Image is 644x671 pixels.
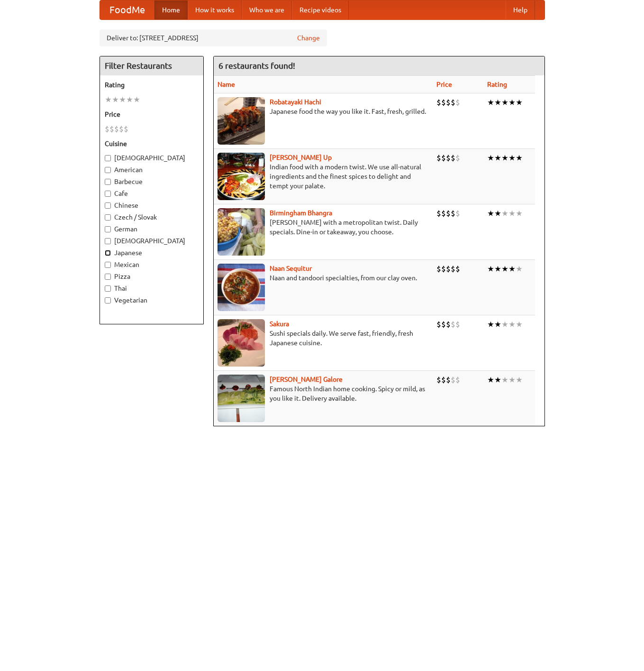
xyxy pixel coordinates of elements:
[218,218,429,237] p: [PERSON_NAME] with a metropolitan twist. Daily specials. Dine-in or takeaway, you choose.
[501,153,508,163] li: ★
[446,153,451,163] li: $
[455,97,460,108] li: $
[109,124,114,134] li: $
[242,0,292,19] a: Who we are
[105,202,111,209] input: Chinese
[105,295,199,305] label: Vegetarian
[516,208,523,219] li: ★
[218,107,429,116] p: Japanese food the way you like it. Fast, fresh, grilled.
[436,97,441,108] li: $
[436,264,441,274] li: $
[100,0,154,19] a: FoodMe
[270,209,332,217] a: Birmingham Bhangra
[126,94,133,105] li: ★
[508,153,516,163] li: ★
[105,189,199,198] label: Cafe
[105,124,109,134] li: $
[100,29,327,46] div: Deliver to: [STREET_ADDRESS]
[455,319,460,330] li: $
[436,81,452,88] a: Price
[508,97,516,108] li: ★
[105,167,111,173] input: American
[506,0,535,19] a: Help
[436,319,441,330] li: $
[124,124,128,134] li: $
[105,177,199,186] label: Barbecue
[270,154,332,161] b: [PERSON_NAME] Up
[218,375,265,422] img: currygalore.jpg
[105,201,199,210] label: Chinese
[105,110,199,119] h5: Price
[154,0,188,19] a: Home
[494,208,501,219] li: ★
[446,264,451,274] li: $
[516,264,523,274] li: ★
[441,319,446,330] li: $
[105,262,111,268] input: Mexican
[105,236,199,246] label: [DEMOGRAPHIC_DATA]
[105,250,111,256] input: Japanese
[105,155,111,161] input: [DEMOGRAPHIC_DATA]
[105,179,111,185] input: Barbecue
[105,214,111,221] input: Czech / Slovak
[455,375,460,385] li: $
[105,238,111,244] input: [DEMOGRAPHIC_DATA]
[508,208,516,219] li: ★
[487,97,494,108] li: ★
[451,319,455,330] li: $
[455,208,460,219] li: $
[516,97,523,108] li: ★
[494,264,501,274] li: ★
[218,319,265,367] img: sakura.jpg
[119,94,126,105] li: ★
[270,376,343,383] a: [PERSON_NAME] Galore
[436,375,441,385] li: $
[455,264,460,274] li: $
[446,375,451,385] li: $
[508,319,516,330] li: ★
[516,319,523,330] li: ★
[188,0,242,19] a: How it works
[218,81,235,88] a: Name
[112,94,119,105] li: ★
[105,274,111,280] input: Pizza
[487,264,494,274] li: ★
[114,124,119,134] li: $
[105,80,199,90] h5: Rating
[516,375,523,385] li: ★
[451,208,455,219] li: $
[105,285,111,292] input: Thai
[133,94,140,105] li: ★
[105,94,112,105] li: ★
[218,61,295,70] ng-pluralize: 6 restaurants found!
[100,56,203,75] h4: Filter Restaurants
[455,153,460,163] li: $
[487,375,494,385] li: ★
[105,226,111,232] input: German
[105,224,199,234] label: German
[441,153,446,163] li: $
[446,208,451,219] li: $
[508,375,516,385] li: ★
[501,319,508,330] li: ★
[501,97,508,108] li: ★
[441,208,446,219] li: $
[501,375,508,385] li: ★
[494,319,501,330] li: ★
[501,264,508,274] li: ★
[218,273,429,283] p: Naan and tandoori specialties, from our clay oven.
[487,208,494,219] li: ★
[105,272,199,281] label: Pizza
[451,375,455,385] li: $
[218,264,265,311] img: naansequitur.jpg
[105,297,111,303] input: Vegetarian
[494,375,501,385] li: ★
[105,284,199,293] label: Thai
[446,319,451,330] li: $
[218,329,429,348] p: Sushi specials daily. We serve fast, friendly, fresh Japanese cuisine.
[494,97,501,108] li: ★
[436,208,441,219] li: $
[218,208,265,256] img: bhangra.jpg
[105,191,111,197] input: Cafe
